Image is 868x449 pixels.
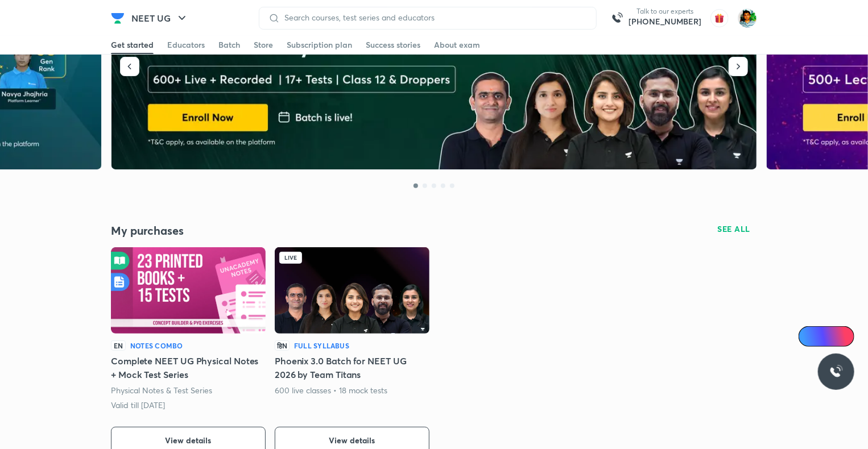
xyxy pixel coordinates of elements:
[434,36,480,54] a: About exam
[287,39,352,51] div: Subscription plan
[629,16,701,27] a: [PHONE_NUMBER]
[287,36,352,54] a: Subscription plan
[111,247,266,334] img: Batch Thumbnail
[799,326,854,347] a: Ai Doubts
[275,247,429,334] img: Batch Thumbnail
[366,36,420,54] a: Success stories
[805,332,815,341] img: Icon
[718,225,751,233] span: SEE ALL
[294,340,349,351] h6: Full Syllabus
[275,385,388,396] p: 600 live classes • 18 mock tests
[130,340,183,351] h6: Notes Combo
[280,13,587,22] input: Search courses, test series and educators
[829,365,843,379] img: ttu
[111,36,154,54] a: Get started
[329,435,375,446] span: View details
[111,354,266,381] h5: Complete NEET UG Physical Notes + Mock Test Series
[111,385,213,396] p: Physical Notes & Test Series
[111,400,165,411] p: Valid till [DATE]
[817,332,848,341] span: Ai Doubts
[366,39,420,51] div: Success stories
[166,435,212,446] span: View details
[710,9,729,27] img: avatar
[279,252,302,264] div: Live
[111,340,126,351] p: EN
[275,340,290,351] p: हिN
[738,9,757,28] img: Mehul Ghosh
[218,36,240,54] a: Batch
[111,39,154,51] div: Get started
[711,220,758,238] button: SEE ALL
[606,7,629,30] img: call-us
[111,223,434,238] h4: My purchases
[218,39,240,51] div: Batch
[167,36,205,54] a: Educators
[167,39,205,51] div: Educators
[111,11,125,25] img: Company Logo
[629,7,701,16] p: Talk to our experts
[254,36,273,54] a: Store
[254,39,273,51] div: Store
[125,7,196,30] button: NEET UG
[275,354,429,381] h5: Phoenix 3.0 Batch for NEET UG 2026 by Team Titans
[434,39,480,51] div: About exam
